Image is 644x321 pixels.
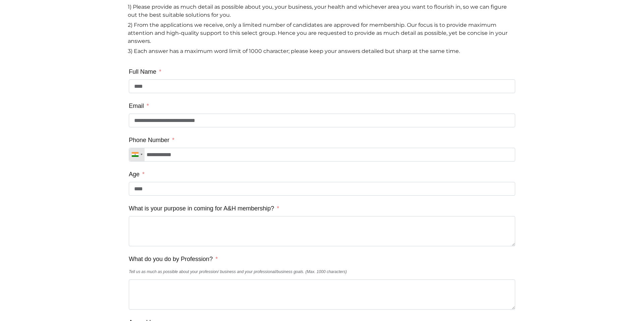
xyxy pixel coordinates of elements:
[128,21,516,47] p: 2) From the applications we receive, only a limited number of candidates are approved for members...
[129,148,145,161] div: Telephone country code
[129,134,174,146] label: Phone Number
[128,3,516,21] p: 1) Please provide as much detail as possible about you, your business, your health and whichever ...
[129,148,515,162] input: Phone Number
[129,114,515,127] input: Email
[129,216,515,246] textarea: What is your purpose in coming for A&H membership?
[129,279,515,310] textarea: What do you do by Profession?
[129,168,145,180] label: Age
[129,100,149,112] label: Email
[129,253,218,265] label: What do you do by Profession?
[129,182,515,196] input: Age
[129,266,515,278] div: Tell us as much as possible about your profession/ business and your professional/business goals....
[129,202,279,214] label: What is your purpose in coming for A&H membership?
[128,47,516,57] p: 3) Each answer has a maximum word limit of 1000 character; please keep your answers detailed but ...
[129,66,161,78] label: Full Name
